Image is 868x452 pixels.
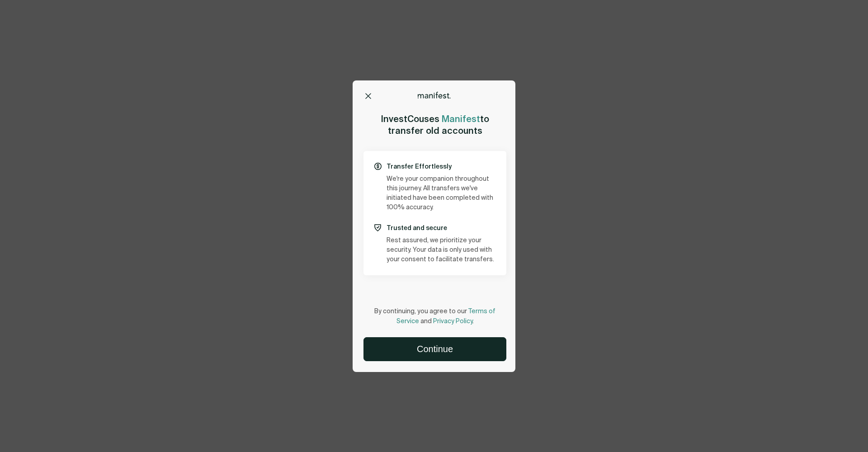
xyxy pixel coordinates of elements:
[387,236,495,264] p: Rest assured, we prioritize your security. Your data is only used with your consent to facilitate...
[442,113,480,125] span: Manifest
[433,318,472,325] a: Privacy Policy
[387,162,495,171] p: Transfer Effortlessly
[387,223,495,232] p: Trusted and secure
[381,113,489,137] h2: uses to transfer old accounts
[364,338,506,361] button: Continue
[387,174,495,212] p: We're your companion throughout this journey. All transfers we've initiated have been completed w...
[381,113,419,125] span: InvestCo
[363,306,506,326] p: By continuing, you agree to our and .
